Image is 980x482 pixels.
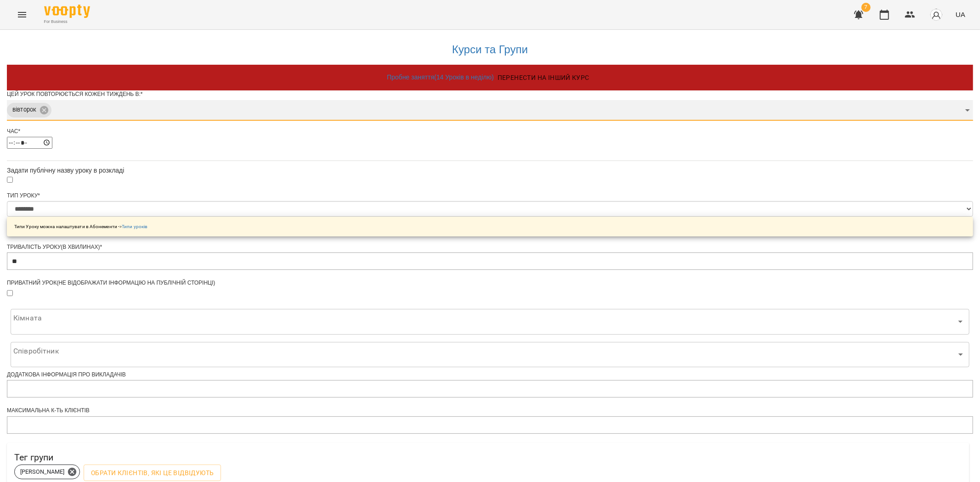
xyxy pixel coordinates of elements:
div: Тип Уроку [7,192,973,200]
div: ​ [11,342,969,368]
div: [PERSON_NAME] [14,465,80,479]
span: вівторок [7,106,42,114]
button: Перенести на інший курс [494,69,593,86]
p: Типи Уроку можна налаштувати в Абонементи -> [14,223,147,230]
h6: Тег групи [14,450,962,465]
span: 7 [861,3,871,12]
div: Задати публічну назву уроку в розкладі [7,166,973,175]
span: [PERSON_NAME] [15,468,70,476]
a: Пробне заняття ( 14 Уроків в неділю ) [387,73,494,81]
button: UA [952,6,969,23]
div: Максимальна к-ть клієнтів [7,407,973,415]
a: Типи уроків [122,224,147,229]
span: UA [956,10,965,19]
span: For Business [44,19,90,25]
button: Menu [11,4,33,26]
div: Тривалість уроку(в хвилинах) [7,243,973,251]
div: Додаткова інформація про викладачів [7,371,973,379]
span: Перенести на інший курс [498,72,589,83]
div: вівторок [7,100,973,121]
div: ​ [11,309,969,335]
div: Цей урок повторюється кожен тиждень в: [7,90,973,98]
span: Обрати клієнтів, які це відвідують [91,467,214,478]
button: Обрати клієнтів, які це відвідують [84,465,221,481]
div: вівторок [7,103,51,118]
img: avatar_s.png [930,8,943,21]
div: Приватний урок(не відображати інформацію на публічній сторінці) [7,279,973,287]
img: Voopty Logo [44,5,90,18]
h3: Курси та Групи [11,44,969,56]
div: Час [7,128,973,135]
